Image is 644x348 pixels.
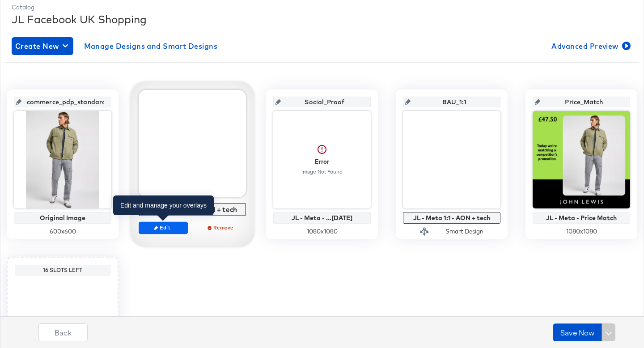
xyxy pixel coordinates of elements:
span: Advanced Preview [551,40,629,52]
div: 1080 x 1080 [533,227,630,236]
button: Save Now [553,323,602,341]
div: JL - Meta 9:16 - AON + tech [141,205,244,213]
div: Catalog [12,3,632,12]
div: 600 x 600 [14,227,111,236]
div: JL - Meta - Price Match [535,214,628,221]
button: Back [38,323,88,341]
div: Smart Design [445,227,483,236]
div: 1080 x 1080 [273,227,371,236]
div: JL - Meta 1:1 - AON + tech [405,214,498,221]
div: 16 Slots Left [17,267,108,274]
button: Manage Designs and Smart Designs [80,37,221,55]
button: Remove [197,221,246,234]
span: Remove [201,224,242,231]
span: Edit [143,224,184,231]
button: Advanced Preview [548,37,632,55]
div: Original Image [16,214,109,221]
div: JL Facebook UK Shopping [12,12,632,27]
span: Manage Designs and Smart Designs [84,40,218,52]
button: Edit [139,221,188,234]
span: Create New [15,40,70,52]
div: JL - Meta - ...[DATE] [275,214,369,221]
button: Create New [12,37,73,55]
